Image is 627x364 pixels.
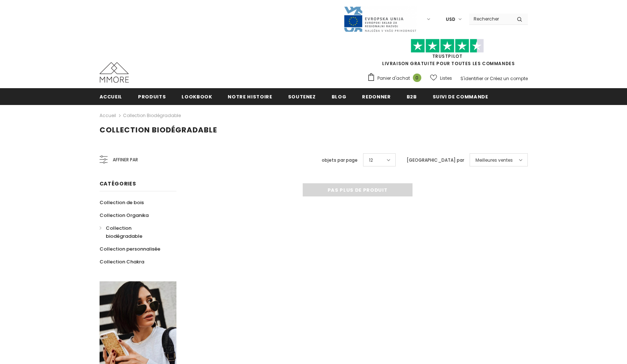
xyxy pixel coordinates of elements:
[367,42,528,67] span: LIVRAISON GRATUITE POUR TOUTES LES COMMANDES
[343,16,417,22] a: Javni Razpis
[288,88,316,105] a: soutenez
[100,212,149,219] span: Collection Organika
[100,62,129,83] img: Cas MMORE
[490,75,528,82] a: Créez un compte
[446,16,455,23] span: USD
[100,199,144,206] span: Collection de bois
[440,75,452,82] span: Listes
[106,225,142,240] span: Collection biodégradable
[100,255,144,268] a: Collection Chakra
[432,53,463,59] a: TrustPilot
[100,125,217,135] span: Collection biodégradable
[322,157,358,164] label: objets par page
[362,88,391,105] a: Redonner
[288,93,316,100] span: soutenez
[332,93,347,100] span: Blog
[430,72,452,85] a: Listes
[138,93,166,100] span: Produits
[433,93,488,100] span: Suivi de commande
[369,157,373,164] span: 12
[343,6,417,33] img: Javni Razpis
[475,157,513,164] span: Meilleures ventes
[100,222,168,243] a: Collection biodégradable
[484,75,489,82] span: or
[100,88,123,105] a: Accueil
[407,93,417,100] span: B2B
[377,75,410,82] span: Panier d'achat
[332,88,347,105] a: Blog
[407,88,417,105] a: B2B
[182,93,212,100] span: Lookbook
[413,74,421,82] span: 0
[433,88,488,105] a: Suivi de commande
[100,243,160,255] a: Collection personnalisée
[100,111,116,120] a: Accueil
[100,196,144,209] a: Collection de bois
[182,88,212,105] a: Lookbook
[113,156,138,164] span: Affiner par
[460,75,483,82] a: S'identifier
[228,93,272,100] span: Notre histoire
[362,93,391,100] span: Redonner
[411,39,484,53] img: Faites confiance aux étoiles pilotes
[100,209,149,222] a: Collection Organika
[138,88,166,105] a: Produits
[100,258,144,265] span: Collection Chakra
[123,112,181,119] a: Collection biodégradable
[100,180,136,187] span: Catégories
[100,245,160,252] span: Collection personnalisée
[228,88,272,105] a: Notre histoire
[469,14,511,24] input: Search Site
[407,157,464,164] label: [GEOGRAPHIC_DATA] par
[367,73,425,84] a: Panier d'achat 0
[100,93,123,100] span: Accueil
